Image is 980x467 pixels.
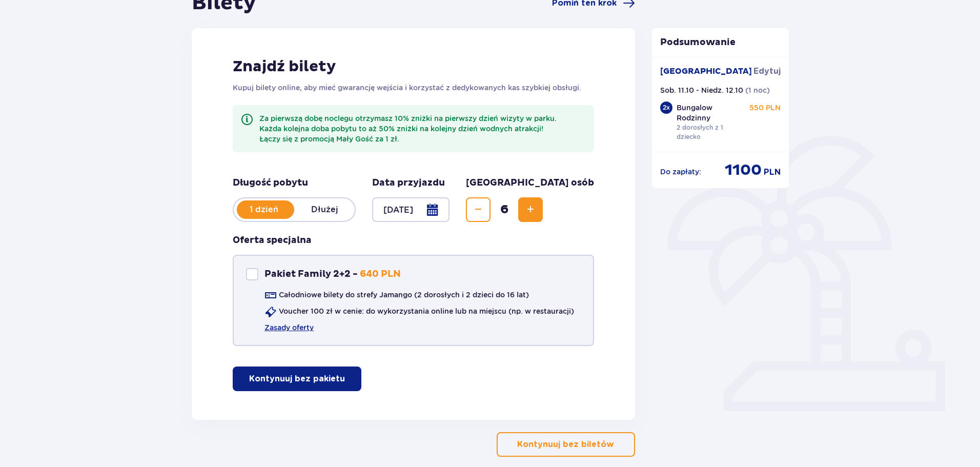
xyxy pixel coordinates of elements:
[233,367,361,391] button: Kontynuuj bez pakietu
[279,290,529,300] p: Całodniowe bilety do strefy Jamango (2 dorosłych i 2 dzieci do 16 lat)
[660,167,701,177] p: Do zapłaty :
[259,113,586,144] div: Za pierwszą dobę noclegu otrzymasz 10% zniżki na pierwszy dzień wizyty w parku. Każda kolejna dob...
[660,101,672,114] div: 2 x
[493,202,516,217] span: 6
[677,103,747,123] p: Bungalow Rodzinny
[652,36,789,49] p: Podsumowanie
[233,57,594,76] h2: Znajdź bilety
[745,85,770,95] p: ( 1 noc )
[497,432,635,457] button: Kontynuuj bez biletów
[466,197,491,222] button: Zmniejsz
[753,66,781,77] span: Edytuj
[360,268,401,280] p: 640 PLN
[372,177,445,189] p: Data przyjazdu
[249,373,345,384] p: Kontynuuj bez pakietu
[725,160,762,180] span: 1100
[466,177,594,189] p: [GEOGRAPHIC_DATA] osób
[517,439,614,450] p: Kontynuuj bez biletów
[279,306,574,316] p: Voucher 100 zł w cenie: do wykorzystania online lub na miejscu (np. w restauracji)
[518,197,543,222] button: Zwiększ
[749,103,781,113] p: 550 PLN
[294,204,355,215] p: Dłużej
[259,134,586,144] p: Łączy się z promocją Mały Gość za 1 zł.
[233,177,356,189] p: Długość pobytu
[660,85,743,95] p: Sob. 11.10 - Niedz. 12.10
[234,204,294,215] p: 1 dzień
[233,234,312,247] h3: Oferta specjalna
[677,123,747,141] p: 2 dorosłych z 1 dziecko
[264,268,358,280] p: Pakiet Family 2+2 -
[264,322,314,333] a: Zasady oferty
[660,66,752,77] p: [GEOGRAPHIC_DATA]
[233,83,594,93] p: Kupuj bilety online, aby mieć gwarancję wejścia i korzystać z dedykowanych kas szybkiej obsługi.
[764,167,781,178] span: PLN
